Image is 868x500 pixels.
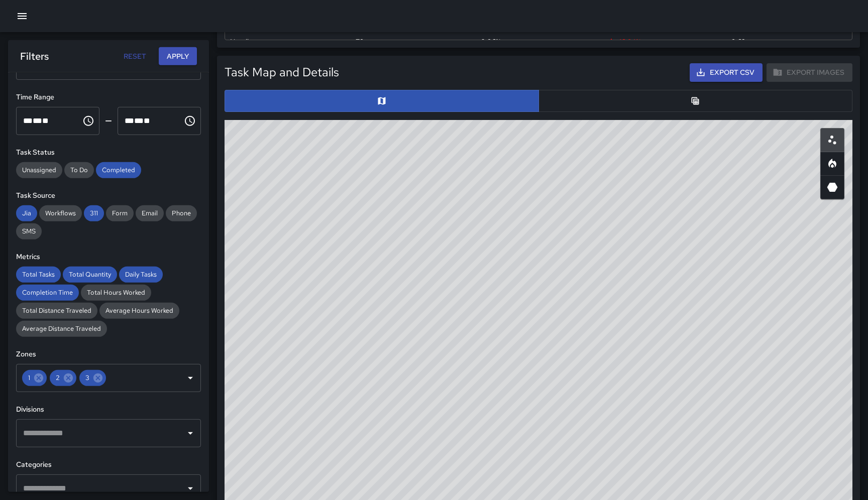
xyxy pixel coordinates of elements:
div: Average Hours Worked [99,303,179,319]
button: Open [183,371,197,385]
div: To Do [64,162,94,178]
span: Workflows [39,208,82,218]
span: 311 [84,208,104,218]
span: 3 [79,373,95,383]
div: 3 [79,370,106,386]
span: 1 [22,373,36,383]
h6: Divisions [16,404,201,415]
div: Phone [166,205,197,221]
button: Open [183,481,197,495]
h6: Zones [16,349,201,360]
div: 2 [50,370,76,386]
div: Total Hours Worked [81,285,151,301]
h6: Time Range [16,92,201,103]
button: Scatterplot [820,128,844,152]
span: Hours [125,117,134,124]
div: Total Quantity [63,267,117,283]
span: Unassigned [16,165,62,175]
span: Average Hours Worked [99,306,179,316]
div: Completion Time [16,285,79,301]
span: Average Distance Traveled [16,324,107,334]
button: Open [183,426,197,440]
h6: Task Source [16,190,201,201]
div: Completed [96,162,141,178]
div: 311 [84,205,104,221]
span: Jia [16,208,37,218]
span: Hours [23,117,33,124]
span: Meridiem [42,117,49,124]
h6: Metrics [16,252,201,263]
button: Choose time, selected time is 12:00 AM [78,111,98,131]
span: Email [136,208,164,218]
svg: Map [377,96,387,106]
span: Total Quantity [63,270,117,280]
button: Map [225,90,539,112]
span: Meridiem [144,117,150,124]
h5: Task Map and Details [225,64,339,80]
div: Jia [16,205,37,221]
h6: Filters [20,48,49,64]
span: Minutes [33,117,42,124]
span: SMS [16,226,42,236]
button: 3D Heatmap [820,175,844,199]
div: Workflows [39,205,82,221]
button: Export CSV [690,63,763,82]
span: To Do [64,165,94,175]
div: Daily Tasks [119,267,163,283]
button: Table [538,90,853,112]
div: Email [136,205,164,221]
h6: Categories [16,459,201,470]
div: Total Tasks [16,267,61,283]
span: 2 [50,373,66,383]
span: Total Distance Traveled [16,306,97,316]
button: Apply [159,47,197,66]
svg: 3D Heatmap [826,181,838,193]
span: Total Hours Worked [81,288,151,298]
div: Unassigned [16,162,62,178]
div: SMS [16,223,42,239]
h6: Task Status [16,147,201,158]
span: Phone [166,208,197,218]
div: Form [106,205,134,221]
span: Form [106,208,134,218]
span: Total Tasks [16,270,61,280]
div: 1 [22,370,47,386]
span: Daily Tasks [119,270,163,280]
span: Minutes [134,117,144,124]
span: Completion Time [16,288,79,298]
span: Completed [96,165,141,175]
button: Reset [119,47,151,66]
div: Average Distance Traveled [16,321,107,337]
svg: Table [690,96,700,106]
button: Heatmap [820,152,844,176]
button: Choose time, selected time is 11:59 PM [180,111,200,131]
svg: Scatterplot [826,134,838,146]
div: Total Distance Traveled [16,303,97,319]
svg: Heatmap [826,158,838,170]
